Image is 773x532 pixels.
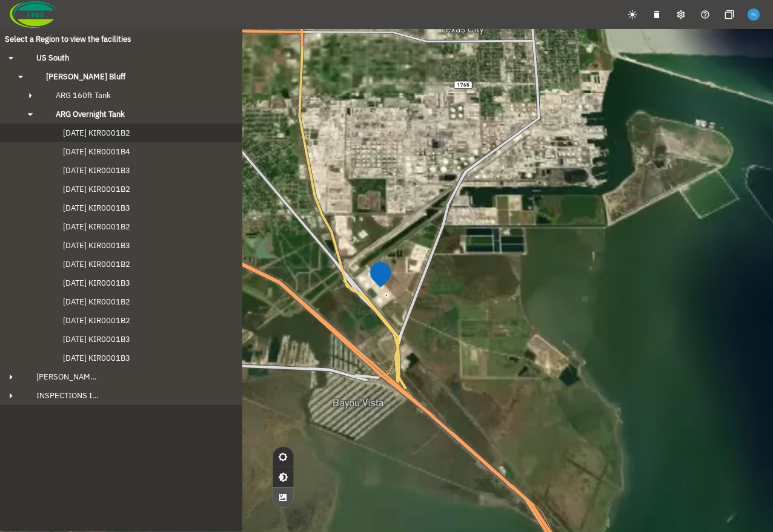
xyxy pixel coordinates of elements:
[46,71,125,82] span: [PERSON_NAME] Bluff
[39,315,130,326] span: 2024-09-07_KIR0001B2
[39,128,130,138] span: 2024-09-20_KIR0001B2
[39,203,130,213] span: 2024-09-08_KIR0001B3
[39,278,130,288] span: 2024-09-02_KIR0001B3
[39,146,130,157] span: 2024-09-20_KIR0001B4
[39,165,130,176] span: 2024-09-20_KIR0001B3
[39,222,130,232] span: 2024-08-30_KIR0001B2
[56,90,111,100] span: ARG 160ft Tank
[56,109,125,119] span: ARG Overnight Tank
[39,240,130,251] span: 2024-08-30_KIR0001B3
[39,259,130,269] span: 2024-09-05_KIR0001B2
[39,184,130,194] span: 2024-09-08_KIR0001B2
[27,372,98,382] span: [PERSON_NAME][GEOGRAPHIC_DATA]
[27,390,98,401] span: INSPECTIONS IN REVIEW
[39,334,130,344] span: 2024-09-07_KIR0001B3
[39,353,130,363] span: 2024-09-05_KIR0001B3
[748,8,759,20] img: f6ffcea323530ad0f5eeb9c9447a59c5
[39,297,130,307] span: 2024-09-04_KIR0001B2
[27,53,69,63] span: US South
[10,1,58,28] img: Company Logo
